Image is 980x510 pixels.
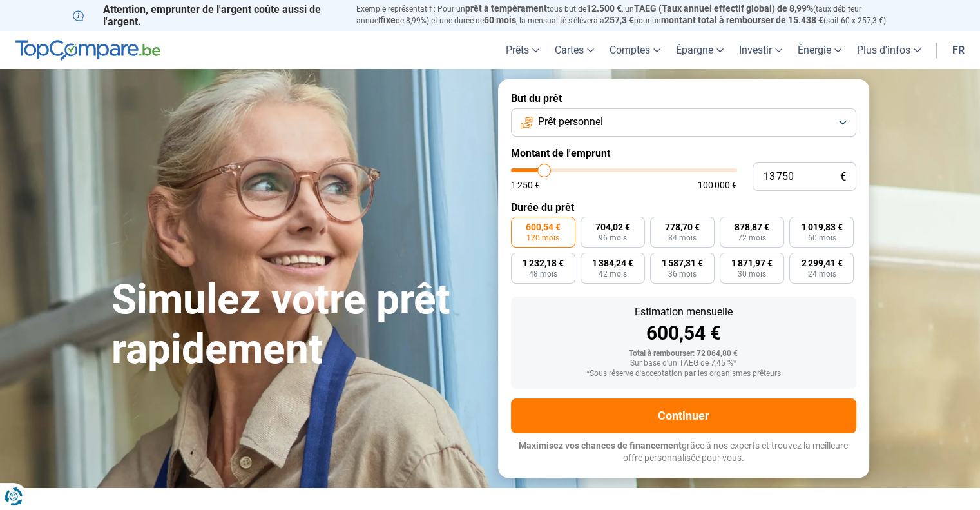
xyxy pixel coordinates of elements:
span: 30 mois [738,270,766,278]
span: 72 mois [738,234,766,242]
a: Comptes [602,31,668,69]
span: Maximisez vos chances de financement [519,440,682,451]
div: 600,54 € [521,324,846,343]
span: 778,70 € [665,222,700,231]
span: 600,54 € [526,222,561,231]
span: 1 587,31 € [662,259,703,268]
a: Prêts [498,31,547,69]
span: 1 232,18 € [523,259,564,268]
div: *Sous réserve d'acceptation par les organismes prêteurs [521,369,846,378]
img: TopCompare [15,40,160,61]
label: Montant de l'emprunt [511,147,856,159]
span: 36 mois [668,270,697,278]
span: fixe [380,15,396,25]
span: 257,3 € [604,15,634,25]
p: grâce à nos experts et trouvez la meilleure offre personnalisée pour vous. [511,440,856,465]
a: Plus d'infos [849,31,928,69]
a: Épargne [668,31,731,69]
div: Total à rembourser: 72 064,80 € [521,349,846,358]
div: Sur base d'un TAEG de 7,45 %* [521,359,846,368]
span: TAEG (Taux annuel effectif global) de 8,99% [634,3,813,14]
p: Exemple représentatif : Pour un tous but de , un (taux débiteur annuel de 8,99%) et une durée de ... [356,3,908,26]
span: 1 019,83 € [801,222,842,231]
a: Cartes [547,31,602,69]
span: 96 mois [599,234,627,242]
span: 878,87 € [735,222,769,231]
span: 2 299,41 € [801,259,842,268]
span: 100 000 € [698,181,737,190]
span: Prêt personnel [538,115,603,129]
a: Énergie [790,31,849,69]
span: prêt à tempérament [465,3,547,14]
span: 1 871,97 € [731,259,773,268]
span: 84 mois [668,234,697,242]
label: Durée du prêt [511,201,856,213]
span: 12.500 € [586,3,622,14]
a: fr [945,31,972,69]
span: 120 mois [526,234,559,242]
span: 24 mois [807,270,836,278]
span: 1 384,24 € [592,259,633,268]
button: Prêt personnel [511,108,856,137]
span: € [840,172,846,182]
span: 60 mois [484,15,516,25]
a: Investir [731,31,790,69]
button: Continuer [511,398,856,433]
span: 42 mois [599,270,627,278]
span: 60 mois [807,234,836,242]
span: 1 250 € [511,181,540,190]
label: But du prêt [511,92,856,104]
span: 704,02 € [595,222,630,231]
span: montant total à rembourser de 15.438 € [661,15,823,25]
p: Attention, emprunter de l'argent coûte aussi de l'argent. [73,3,341,28]
h1: Simulez votre prêt rapidement [111,275,483,375]
span: 48 mois [529,270,557,278]
div: Estimation mensuelle [521,307,846,317]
